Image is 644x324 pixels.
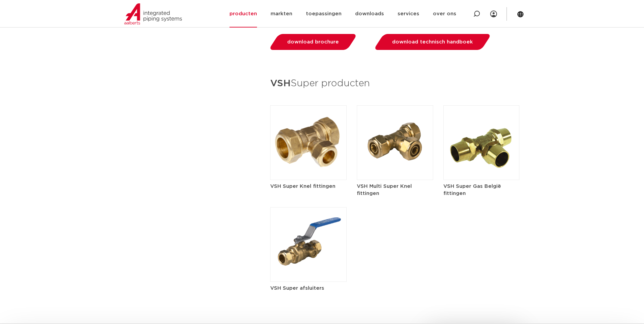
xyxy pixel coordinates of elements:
[357,183,433,197] h5: VSH Multi Super Knel fittingen
[270,79,291,88] strong: VSH
[443,183,520,197] h5: VSH Super Gas België fittingen
[373,34,492,50] a: download technisch handboek
[270,285,347,292] h5: VSH Super afsluiters
[443,140,520,197] a: VSH Super Gas België fittingen
[392,39,473,44] span: download technisch handboek
[270,76,520,92] h3: Super producten
[287,39,339,44] span: download brochure
[270,183,347,190] h5: VSH Super Knel fittingen
[270,140,347,190] a: VSH Super Knel fittingen
[269,34,358,50] a: download brochure
[357,140,433,197] a: VSH Multi Super Knel fittingen
[270,242,347,292] a: VSH Super afsluiters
